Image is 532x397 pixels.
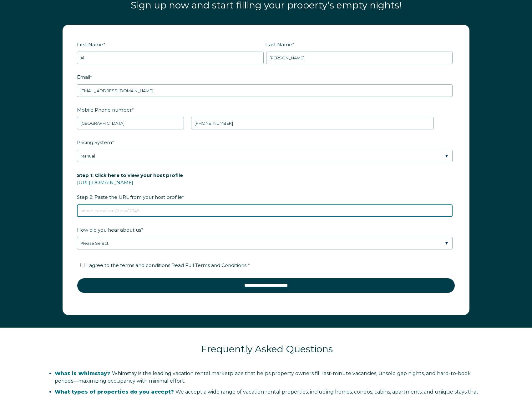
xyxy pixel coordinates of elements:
[77,138,112,147] span: Pricing System
[55,370,471,384] span: Whimstay is the leading vacation rental marketplace that helps property owners fill last-minute v...
[55,370,110,376] span: What is Whimstay?
[77,204,453,217] input: airbnb.com/users/show/12345
[80,263,84,267] input: I agree to the terms and conditions Read Full Terms and Conditions *
[201,343,333,355] span: Frequently Asked Questions
[55,389,174,395] span: What types of properties do you accept?
[77,105,132,115] span: Mobile Phone number
[171,262,246,268] span: Read Full Terms and Conditions
[170,262,248,268] a: Read Full Terms and Conditions
[77,170,183,202] span: Step 2: Paste the URL from your host profile
[77,179,133,185] a: [URL][DOMAIN_NAME]
[77,40,103,49] span: First Name
[77,72,90,82] span: Email
[77,225,144,235] span: How did you hear about us?
[266,40,292,49] span: Last Name
[77,170,183,180] span: Step 1: Click here to view your host profile
[86,262,250,268] span: I agree to the terms and conditions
